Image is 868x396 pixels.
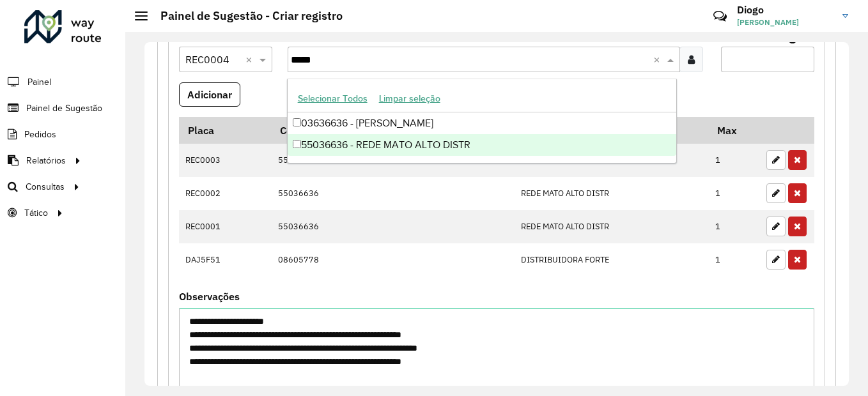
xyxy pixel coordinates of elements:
ng-dropdown-panel: Options list [287,79,678,164]
button: Adicionar [179,82,240,107]
span: Pedidos [24,128,56,141]
button: Limpar seleção [373,89,446,109]
span: Painel [27,75,51,89]
td: REC0001 [179,210,271,243]
span: Clear all [653,52,664,67]
td: 08605778 [271,243,514,277]
td: 55036636 [271,144,514,177]
td: 1 [709,144,760,177]
td: DISTRIBUIDORA FORTE [514,243,708,277]
div: 55036636 - REDE MATO ALTO DISTR [288,134,677,156]
span: Tático [24,206,48,220]
th: Max [709,117,760,144]
label: Observações [179,289,240,304]
h3: Diogo [737,4,833,16]
h2: Painel de Sugestão - Criar registro [148,9,343,23]
span: Relatórios [26,154,66,167]
td: 55036636 [271,177,514,210]
td: 1 [709,243,760,277]
td: REC0003 [179,144,271,177]
th: Código Cliente [271,117,514,144]
span: Clear all [245,52,256,67]
td: DAJ5F51 [179,243,271,277]
th: Placa [179,117,271,144]
td: 1 [709,210,760,243]
span: Painel de Sugestão [26,102,102,115]
td: REDE MATO ALTO DISTR [514,177,708,210]
div: 03636636 - [PERSON_NAME] [288,112,677,134]
span: Consultas [26,180,65,194]
td: 1 [709,177,760,210]
td: 55036636 [271,210,514,243]
td: REC0002 [179,177,271,210]
button: Selecionar Todos [292,89,373,109]
a: Contato Rápido [706,3,734,30]
span: [PERSON_NAME] [737,17,833,28]
td: REDE MATO ALTO DISTR [514,210,708,243]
